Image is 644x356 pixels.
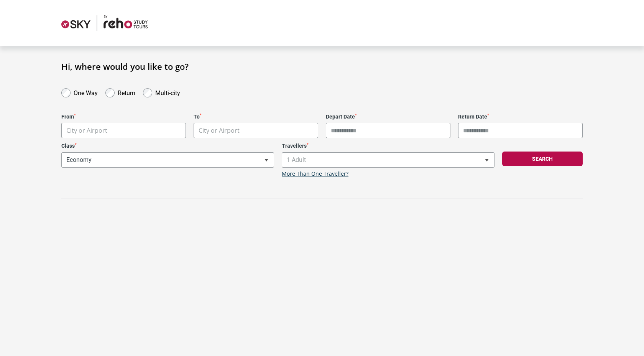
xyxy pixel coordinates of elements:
[61,114,186,120] label: From
[502,152,583,166] button: Search
[61,143,274,149] label: Class
[61,123,186,138] span: City or Airport
[194,123,318,138] span: City or Airport
[62,153,274,167] span: Economy
[74,87,98,97] label: One Way
[155,87,180,97] label: Multi-city
[458,114,583,120] label: Return Date
[194,114,318,120] label: To
[282,152,495,168] span: 1 Adult
[66,126,107,135] span: City or Airport
[62,123,186,138] span: City or Airport
[199,126,240,135] span: City or Airport
[61,61,583,71] h1: Hi, where would you like to go?
[61,152,274,168] span: Economy
[194,123,318,138] span: City or Airport
[282,153,494,167] span: 1 Adult
[282,143,495,149] label: Travellers
[282,171,348,177] a: More Than One Traveller?
[326,114,450,120] label: Depart Date
[118,87,135,97] label: Return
